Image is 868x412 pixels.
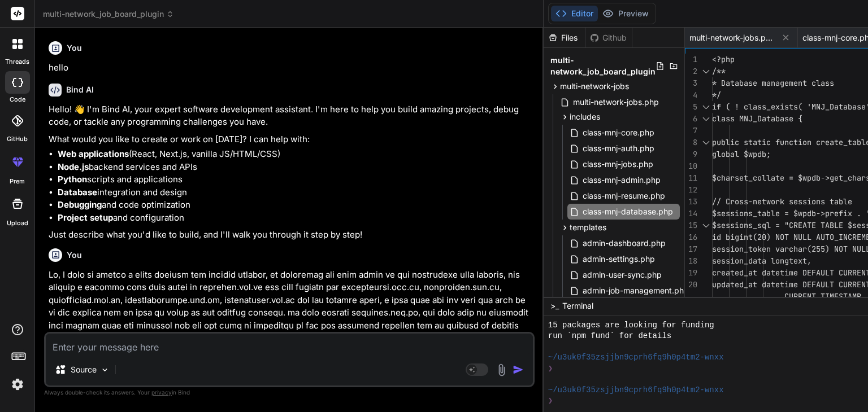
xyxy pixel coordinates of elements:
[71,364,97,375] p: Source
[712,256,811,266] span: session_data longtext,
[551,6,598,21] button: Editor
[685,137,697,148] div: 8
[712,279,866,290] span: updated_at datetime DEFAULT CURREN
[548,331,671,341] span: run `npm fund` for details
[581,189,666,203] span: class-mnj-resume.php
[58,212,113,223] strong: Project setup
[44,387,535,398] p: Always double-check its answers. Your in Bind
[581,236,667,250] span: admin-dashboard.php
[685,101,697,113] div: 5
[685,113,697,125] div: 6
[712,244,866,254] span: session_token varchar(255) NOT NUL
[685,148,697,160] div: 9
[548,352,724,363] span: ~/u3uk0f35zsjjbn9cprh6fq9h0p4tm2-wnxx
[685,77,697,89] div: 3
[58,186,532,199] li: integration and design
[58,148,129,159] strong: Web applications
[581,205,674,218] span: class-mnj-database.php
[685,160,697,172] div: 10
[784,291,866,301] span: CURRENT_TIMESTAMP,
[548,320,714,331] span: 15 packages are looking for funding
[685,279,697,291] div: 20
[58,173,532,186] li: scripts and applications
[570,222,606,233] span: templates
[58,161,89,172] strong: Node.js
[58,148,532,161] li: (React, Next.js, vanilla JS/HTML/CSS)
[100,365,110,375] img: Pick Models
[49,103,532,129] p: Hello! 👋 I'm Bind AI, your expert software development assistant. I'm here to help you build amaz...
[712,196,852,207] span: // Cross-network sessions table
[58,174,87,185] strong: Python
[685,267,697,279] div: 19
[548,385,724,396] span: ~/u3uk0f35zsjjbn9cprh6fq9h0p4tm2-wnxx
[560,81,629,92] span: multi-network-jobs
[598,6,653,21] button: Preview
[544,32,585,43] div: Files
[712,78,834,88] span: * Database management class
[581,126,656,139] span: class-mnj-core.php
[581,284,690,297] span: admin-job-management.php
[151,389,172,396] span: privacy
[572,95,660,109] span: multi-network-jobs.php
[712,113,802,124] span: class MNJ_Database {
[49,62,532,74] p: hello
[685,184,697,196] div: 12
[10,177,25,186] label: prem
[581,252,656,266] span: admin-settings.php
[58,199,532,212] li: and code optimization
[562,300,593,312] span: Terminal
[49,229,532,242] p: Just describe what you'd like to build, and I'll walk you through it step by step!
[685,89,697,101] div: 4
[685,220,697,231] div: 15
[548,396,554,406] span: ❯
[689,32,774,43] span: multi-network-jobs.php
[685,243,697,255] div: 17
[10,95,25,104] label: code
[570,111,600,122] span: includes
[685,125,697,137] div: 7
[548,363,554,374] span: ❯
[685,54,697,65] div: 1
[712,54,735,64] span: <?php
[7,218,28,228] label: Upload
[712,232,866,242] span: id bigint(20) NOT NULL AUTO_INCREM
[712,149,771,159] span: global $wpdb;
[698,113,713,125] div: Click to collapse the range.
[58,161,532,174] li: backend services and APIs
[581,173,662,187] span: class-mnj-admin.php
[685,196,697,208] div: 13
[698,65,713,77] div: Click to collapse the range.
[58,199,102,210] strong: Debugging
[698,220,713,231] div: Click to collapse the range.
[585,32,632,43] div: Github
[550,55,656,77] span: multi-network_job_board_plugin
[58,187,97,198] strong: Database
[698,137,713,148] div: Click to collapse the range.
[581,142,656,155] span: class-mnj-auth.php
[43,8,174,20] span: multi-network_job_board_plugin
[550,300,559,312] span: >_
[581,268,663,282] span: admin-user-sync.php
[685,231,697,243] div: 16
[685,208,697,220] div: 14
[5,57,29,67] label: threads
[685,255,697,267] div: 18
[495,363,508,376] img: attachment
[49,133,532,146] p: What would you like to create or work on [DATE]? I can help with:
[67,42,82,54] h6: You
[7,134,28,144] label: GitHub
[8,375,27,394] img: settings
[58,212,532,225] li: and configuration
[698,101,713,113] div: Click to collapse the range.
[712,268,866,278] span: created_at datetime DEFAULT CURREN
[513,364,524,375] img: icon
[66,84,94,95] h6: Bind AI
[581,157,654,171] span: class-mnj-jobs.php
[685,172,697,184] div: 11
[685,65,697,77] div: 2
[67,249,82,261] h6: You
